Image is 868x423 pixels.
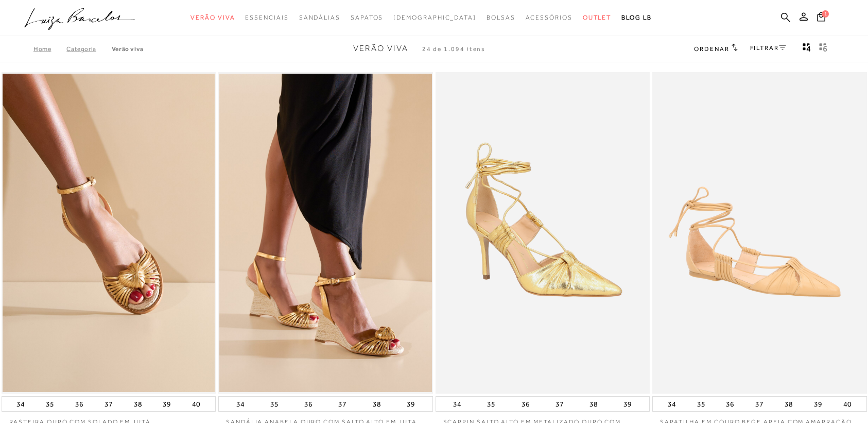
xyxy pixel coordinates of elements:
a: categoryNavScreenReaderText [299,8,340,27]
button: 36 [72,397,86,411]
a: Categoria [66,45,111,53]
a: noSubCategoriesText [393,8,476,27]
button: 38 [586,397,601,411]
a: categoryNavScreenReaderText [526,8,572,27]
img: SANDÁLIA ANABELA OURO COM SALTO ALTO EM JUTA [219,74,432,393]
button: gridText6Desc [816,42,830,56]
span: Essenciais [245,14,288,21]
a: FILTRAR [750,44,786,52]
button: Mostrar 4 produtos por linha [800,42,814,56]
button: 39 [811,397,825,411]
button: 35 [267,397,282,411]
a: Home [33,45,66,53]
span: 1 [822,10,829,18]
button: 36 [518,397,533,411]
span: Verão Viva [353,44,408,53]
a: SANDÁLIA ANABELA OURO COM SALTO ALTO EM JUTA SANDÁLIA ANABELA OURO COM SALTO ALTO EM JUTA [219,74,432,393]
span: Verão Viva [190,14,235,21]
span: BLOG LB [621,14,651,21]
button: 1 [814,11,828,25]
a: BLOG LB [621,8,651,27]
button: 37 [552,397,567,411]
button: 35 [43,397,57,411]
img: SCARPIN SALTO ALTO EM METALIZADO OURO COM AMARRAÇÃO [437,74,649,393]
span: Sapatos [351,14,383,21]
button: 40 [840,397,855,411]
button: 39 [620,397,635,411]
button: 35 [484,397,498,411]
button: 34 [233,397,248,411]
span: Outlet [583,14,612,21]
span: Acessórios [526,14,572,21]
button: 39 [404,397,418,411]
a: RASTEIRA OURO COM SOLADO EM JUTÁ RASTEIRA OURO COM SOLADO EM JUTÁ [3,74,215,393]
button: 37 [101,397,116,411]
a: categoryNavScreenReaderText [351,8,383,27]
a: categoryNavScreenReaderText [487,8,515,27]
button: 34 [450,397,464,411]
span: 24 de 1.094 itens [422,45,486,53]
button: 37 [752,397,767,411]
span: Sandálias [299,14,340,21]
img: SAPATILHA EM COURO BEGE AREIA COM AMARRAÇÃO [653,74,866,393]
button: 36 [723,397,737,411]
button: 36 [301,397,316,411]
a: SAPATILHA EM COURO BEGE AREIA COM AMARRAÇÃO SAPATILHA EM COURO BEGE AREIA COM AMARRAÇÃO [653,74,866,393]
span: [DEMOGRAPHIC_DATA] [393,14,476,21]
button: 38 [131,397,145,411]
button: 35 [694,397,708,411]
a: SCARPIN SALTO ALTO EM METALIZADO OURO COM AMARRAÇÃO SCARPIN SALTO ALTO EM METALIZADO OURO COM AMA... [437,74,649,393]
span: Bolsas [487,14,515,21]
button: 39 [160,397,174,411]
button: 38 [782,397,796,411]
span: Ordenar [694,45,729,53]
a: Verão Viva [112,45,144,53]
button: 37 [335,397,350,411]
button: 34 [665,397,679,411]
button: 40 [189,397,203,411]
button: 34 [13,397,28,411]
a: categoryNavScreenReaderText [190,8,235,27]
button: 38 [370,397,384,411]
a: categoryNavScreenReaderText [245,8,288,27]
a: categoryNavScreenReaderText [583,8,612,27]
img: RASTEIRA OURO COM SOLADO EM JUTÁ [3,74,215,393]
